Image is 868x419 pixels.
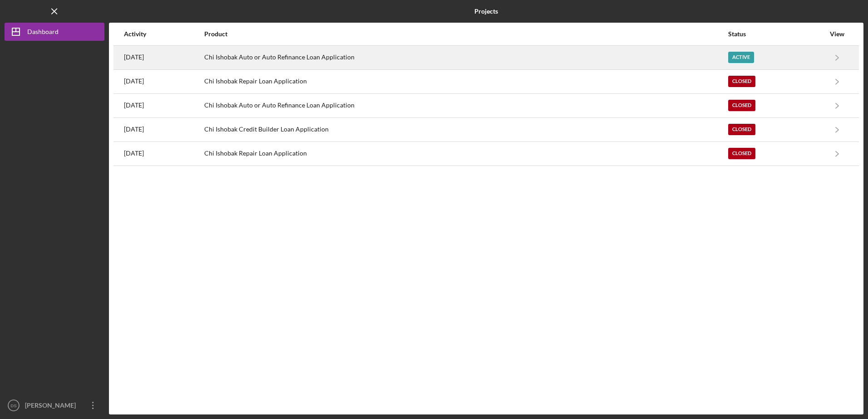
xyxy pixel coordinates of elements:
[728,30,825,38] div: Status
[728,148,755,159] div: Closed
[204,46,727,69] div: Chi Ishobak Auto or Auto Refinance Loan Application
[728,100,755,111] div: Closed
[826,30,848,38] div: View
[5,23,104,41] button: Dashboard
[728,76,755,87] div: Closed
[124,150,144,157] time: 2022-11-15 14:47
[474,8,498,15] b: Projects
[5,396,104,414] button: DS[PERSON_NAME]
[124,54,144,61] time: 2025-08-11 14:58
[204,70,727,93] div: Chi Ishobak Repair Loan Application
[204,30,727,38] div: Product
[204,142,727,165] div: Chi Ishobak Repair Loan Application
[10,403,16,408] text: DS
[124,30,203,38] div: Activity
[728,52,754,63] div: Active
[27,23,59,43] div: Dashboard
[204,94,727,117] div: Chi Ishobak Auto or Auto Refinance Loan Application
[23,396,82,417] div: [PERSON_NAME]
[124,102,144,109] time: 2023-09-08 15:34
[204,118,727,141] div: Chi Ishobak Credit Builder Loan Application
[124,78,144,85] time: 2023-11-21 17:22
[124,126,144,133] time: 2023-05-02 14:38
[728,124,755,135] div: Closed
